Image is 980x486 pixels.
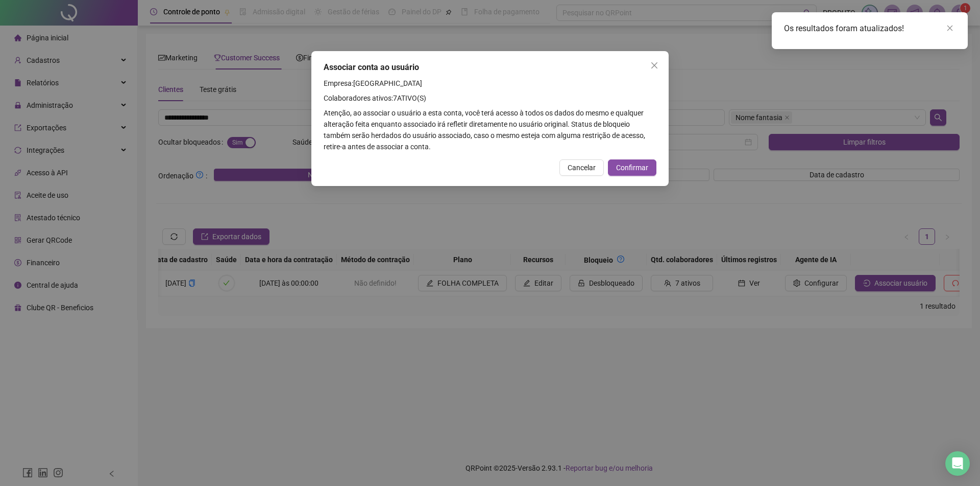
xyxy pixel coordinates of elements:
button: Confirmar [608,159,656,176]
button: Cancelar [559,159,604,176]
p: Atenção, ao associar o usuário a esta conta, você terá acesso à todos os dados do mesmo e qualque... [324,107,656,152]
span: Cancelar [568,162,596,173]
button: Close [646,57,663,74]
h4: Empresa: [GEOGRAPHIC_DATA] [324,78,656,89]
div: Os resultados foram atualizados! [784,22,955,35]
div: Associar conta ao usuário [324,61,656,74]
div: Open Intercom Messenger [945,451,970,476]
span: close [946,25,953,32]
span: Confirmar [616,162,648,173]
a: Close [944,22,955,34]
h4: Colaboradores ativos: 7 ATIVO(S) [324,92,656,104]
span: close [650,61,658,70]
